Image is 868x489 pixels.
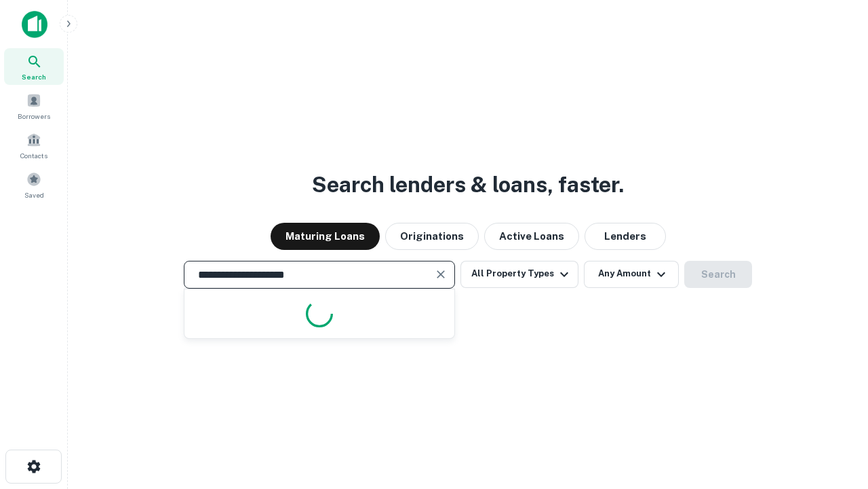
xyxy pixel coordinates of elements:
[4,48,64,85] a: Search
[385,223,479,250] button: Originations
[22,71,46,82] span: Search
[484,223,579,250] button: Active Loans
[431,265,450,284] button: Clear
[22,11,47,38] img: capitalize-icon.png
[585,223,666,250] button: Lenders
[271,223,380,250] button: Maturing Loans
[312,168,624,201] h3: Search lenders & loans, faster.
[460,261,578,288] button: All Property Types
[800,380,868,446] iframe: Chat Widget
[18,111,50,122] span: Borrowers
[24,189,44,200] span: Saved
[584,261,679,288] button: Any Amount
[4,88,64,124] a: Borrowers
[20,150,47,161] span: Contacts
[4,166,64,203] a: Saved
[4,127,64,164] a: Contacts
